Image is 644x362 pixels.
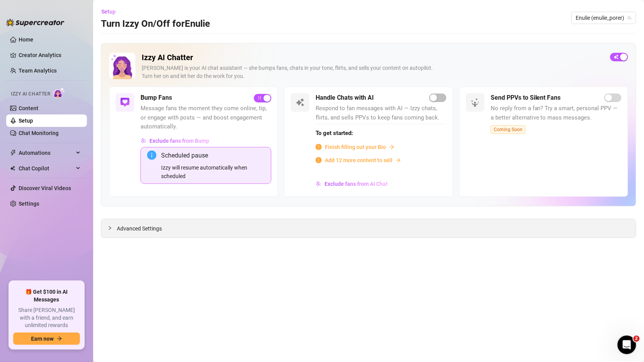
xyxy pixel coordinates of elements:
[10,166,15,171] img: Chat Copilot
[325,143,386,151] span: Finish filling out your Bio
[11,90,50,98] span: Izzy AI Chatter
[108,226,112,230] span: collapsed
[19,185,71,191] a: Discover Viral Videos
[491,125,526,134] span: Coming Soon
[141,138,146,144] img: svg%3e
[147,151,156,160] span: info-circle
[19,147,74,159] span: Automations
[470,98,480,107] img: svg%3e
[316,130,353,137] strong: To get started:
[101,5,122,18] button: Setup
[325,156,392,165] span: Add 12 more content to sell
[316,181,321,187] img: svg%3e
[634,336,640,342] span: 2
[161,151,265,160] div: Scheduled pause
[6,19,64,26] img: logo-BBDzfeDw.svg
[19,105,38,111] a: Content
[19,68,57,74] a: Team Analytics
[576,12,632,24] span: Enulie (enulie_porer)
[13,307,80,329] span: Share [PERSON_NAME] with a friend, and earn unlimited rewards
[101,9,116,15] span: Setup
[325,181,388,187] span: Exclude fans from AI Chat
[142,53,604,62] h2: Izzy AI Chatter
[13,333,80,345] button: Earn nowarrow-right
[57,336,62,341] span: arrow-right
[396,158,401,163] span: arrow-right
[316,178,388,190] button: Exclude fans from AI Chat
[316,104,446,122] span: Respond to fan messages with AI — Izzy chats, flirts, and sells PPVs to keep fans coming back.
[19,36,33,43] a: Home
[161,163,265,180] div: Izzy will resume automatically when scheduled
[141,104,271,132] span: Message fans the moment they come online, tip, or engage with posts — and boost engagement automa...
[491,93,561,102] h5: Send PPVs to Silent Fans
[108,224,117,232] div: collapsed
[117,224,162,233] span: Advanced Settings
[316,144,322,150] span: info-circle
[316,157,322,163] span: info-circle
[142,64,604,80] div: [PERSON_NAME] is your AI chat assistant — she bumps fans, chats in your tone, flirts, and sells y...
[19,118,33,124] a: Setup
[618,336,636,354] iframe: Intercom live chat
[19,49,81,61] a: Creator Analytics
[141,93,172,102] h5: Bump Fans
[19,130,59,136] a: Chat Monitoring
[19,201,39,207] a: Settings
[53,87,65,99] img: AI Chatter
[316,93,374,102] h5: Handle Chats with AI
[295,98,305,107] img: svg%3e
[491,104,621,122] span: No reply from a fan? Try a smart, personal PPV — a better alternative to mass messages.
[13,288,80,303] span: 🎁 Get $100 in AI Messages
[10,150,16,156] span: thunderbolt
[109,53,135,79] img: Izzy AI Chatter
[141,135,210,147] button: Exclude fans from Bump
[627,16,632,20] span: team
[101,18,210,30] h3: Turn Izzy On/Off for Enulie
[149,138,209,144] span: Exclude fans from Bump
[120,98,130,107] img: svg%3e
[389,144,394,150] span: arrow-right
[31,336,54,342] span: Earn now
[19,162,74,175] span: Chat Copilot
